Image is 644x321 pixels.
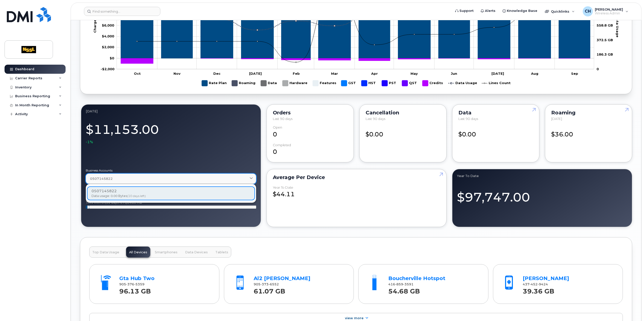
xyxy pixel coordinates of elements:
span: CH [585,8,591,14]
span: Last 90 days [366,117,385,121]
tspan: 186.3 GB [597,52,613,56]
strong: 54.68 GB [388,285,420,295]
span: 376 [126,282,134,286]
g: PST [382,78,397,88]
span: 905 [119,282,144,286]
g: $0 [102,23,114,27]
div: Quicklinks [541,6,578,16]
div: $0.00 [366,126,440,139]
span: Data Devices [185,250,208,254]
tspan: Nov [173,71,181,76]
span: -1% [86,139,93,144]
div: $0.00 [458,126,533,139]
a: Support [452,6,477,16]
span: Tablets [215,250,228,254]
span: 3591 [403,282,414,286]
tspan: Data Usage [616,16,620,37]
button: Tablets [212,246,231,258]
a: [PERSON_NAME] [523,275,569,281]
tspan: -$2,000 [101,67,114,71]
span: [PERSON_NAME] [595,7,623,11]
g: Data [261,78,277,88]
div: Open [273,126,282,129]
div: Year to Date [457,174,627,178]
tspan: Oct [134,71,141,76]
g: Credits [422,78,443,88]
tspan: Aug [531,71,538,76]
div: 0 [273,126,347,139]
span: Alerts [485,8,495,13]
tspan: Mar [331,71,338,76]
div: Data [458,111,533,115]
button: Data Devices [182,246,211,258]
div: 0 [273,143,347,156]
a: Alerts [477,6,499,16]
tspan: Feb [293,71,300,76]
tspan: $2,000 [102,45,114,49]
strong: 39.36 GB [523,285,554,295]
span: 437 [523,282,548,286]
g: $0 [102,34,114,38]
span: 416 [388,282,414,286]
a: 0507145822 [86,174,256,184]
div: $36.00 [551,126,626,139]
tspan: 372.5 GB [597,38,613,42]
div: Cancellation [366,111,440,115]
input: Find something... [84,7,160,16]
g: Roaming [232,78,256,88]
g: Data Usage [448,78,477,88]
tspan: 0 [597,67,599,71]
span: View More [345,316,364,320]
span: Knowledge Base [507,8,537,13]
span: 9424 [538,282,548,286]
span: Top Data Usage [92,250,119,254]
a: Gta Hub Two [119,275,155,281]
div: $97,747.00 [457,184,627,206]
div: completed [273,143,291,147]
tspan: [DATE] [491,71,504,76]
g: Features [313,78,336,88]
div: Chris Haun [579,6,632,16]
a: Knowledge Base [499,6,541,16]
a: Al2 [PERSON_NAME] [254,275,310,281]
g: HST [361,78,377,88]
tspan: $6,000 [102,23,114,27]
span: 859 [395,282,403,286]
tspan: Dec [214,71,221,76]
tspan: This month [86,201,105,204]
g: Hardware [282,78,308,88]
tspan: Charges [93,17,97,33]
span: 373 [260,282,269,286]
g: QST [402,78,417,88]
div: $44.11 [273,186,440,199]
tspan: 558.8 GB [597,23,613,27]
span: Wireless Admin [595,11,623,15]
tspan: May [411,71,418,76]
g: Rate Plan [202,78,227,88]
g: Lines Count [482,78,511,88]
strong: 61.07 GB [254,285,285,295]
div: $11,153.00 [86,119,256,145]
tspan: $4,000 [102,34,114,38]
g: Legend [202,78,511,88]
span: 452 [530,282,538,286]
g: Credits [121,1,590,64]
g: $0 [101,67,114,71]
div: Average per Device [273,175,440,179]
span: 0507145822 [90,176,113,181]
label: Business Accounts [86,169,256,172]
div: Roaming [551,111,626,115]
span: 5359 [134,282,144,286]
span: 6552 [269,282,279,286]
span: 905 [254,282,279,286]
tspan: [DATE] [249,71,262,76]
g: GST [341,78,356,88]
span: Last 90 days [273,117,292,121]
button: Top Data Usage [89,246,122,258]
tspan: $0 [110,56,114,60]
tspan: Sep [571,71,578,76]
tspan: Jun [451,71,457,76]
div: September 2025 [86,109,256,113]
button: Smartphones [152,246,181,258]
